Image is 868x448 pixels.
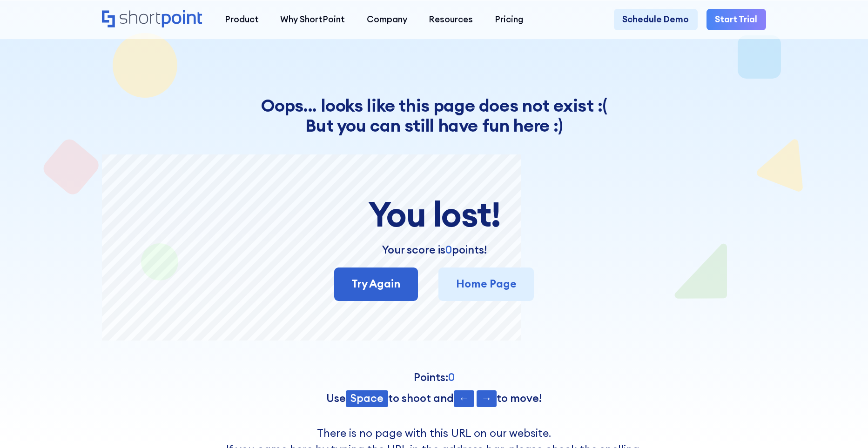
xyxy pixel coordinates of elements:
[418,9,484,31] a: Resources
[102,390,766,407] p: Use to shoot and to move!
[356,9,418,31] a: Company
[821,403,868,448] iframe: Chat Widget
[214,9,269,31] a: Product
[102,10,203,29] a: Home
[225,13,259,26] div: Product
[614,9,698,31] a: Schedule Demo
[454,390,474,407] span: ←
[477,390,497,407] span: →
[102,369,766,386] p: Points:
[448,370,455,384] span: 0
[334,267,418,301] a: Try Again
[269,9,356,31] a: Why ShortPoint
[368,195,500,233] h3: You lost!
[346,390,388,407] span: Space
[484,9,534,31] a: Pricing
[445,243,452,256] span: 0
[495,13,523,26] div: Pricing
[429,13,473,26] div: Resources
[438,267,534,301] a: Home Page
[102,95,766,136] h4: Oops... looks like this page does not exist :( But you can still have fun here :)
[280,13,345,26] div: Why ShortPoint
[382,242,487,258] p: Your score is points!
[367,13,407,26] div: Company
[707,9,766,31] a: Start Trial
